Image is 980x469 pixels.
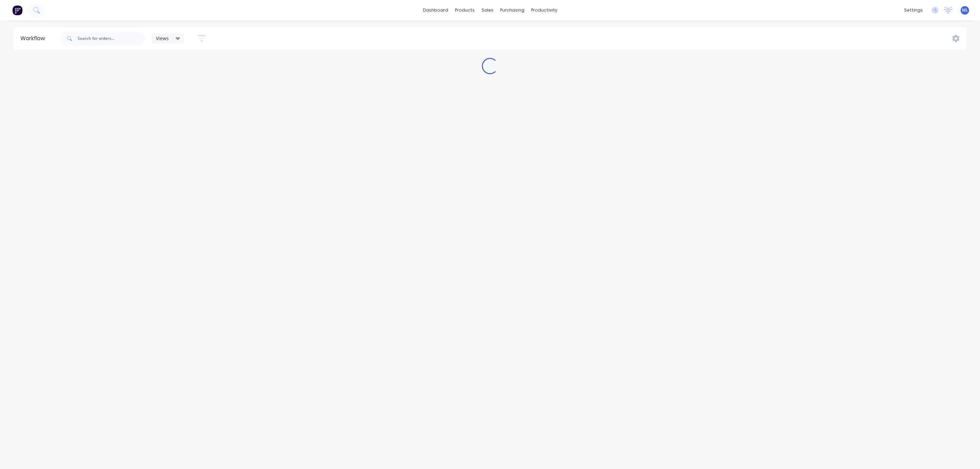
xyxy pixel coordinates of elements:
[962,7,968,13] span: ML
[528,5,561,15] div: productivity
[156,35,169,42] span: Views
[12,5,22,15] img: Factory
[497,5,528,15] div: purchasing
[420,5,452,15] a: dashboard
[78,32,145,45] input: Search for orders...
[901,5,926,15] div: settings
[452,5,478,15] div: products
[478,5,497,15] div: sales
[20,34,48,43] div: Workflow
